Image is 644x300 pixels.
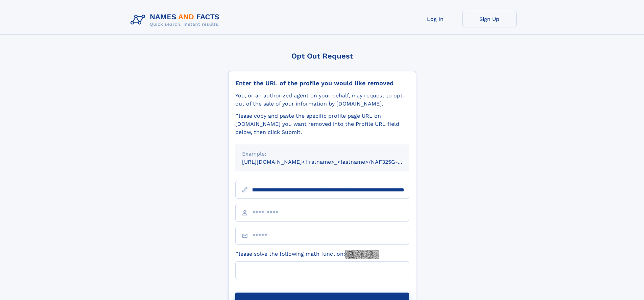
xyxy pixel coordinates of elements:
[235,79,409,87] div: Enter the URL of the profile you would like removed
[235,250,379,259] label: Please solve the following math function:
[242,159,422,165] small: [URL][DOMAIN_NAME]<firstname>_<lastname>/NAF325G-xxxxxxxx
[408,11,462,27] a: Log In
[235,92,409,108] div: You, or an authorized agent on your behalf, may request to opt-out of the sale of your informatio...
[128,11,225,29] img: Logo Names and Facts
[462,11,517,27] a: Sign Up
[235,112,409,136] div: Please copy and paste the specific profile page URL on [DOMAIN_NAME] you want removed into the Pr...
[242,150,402,158] div: Example:
[228,52,416,60] div: Opt Out Request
